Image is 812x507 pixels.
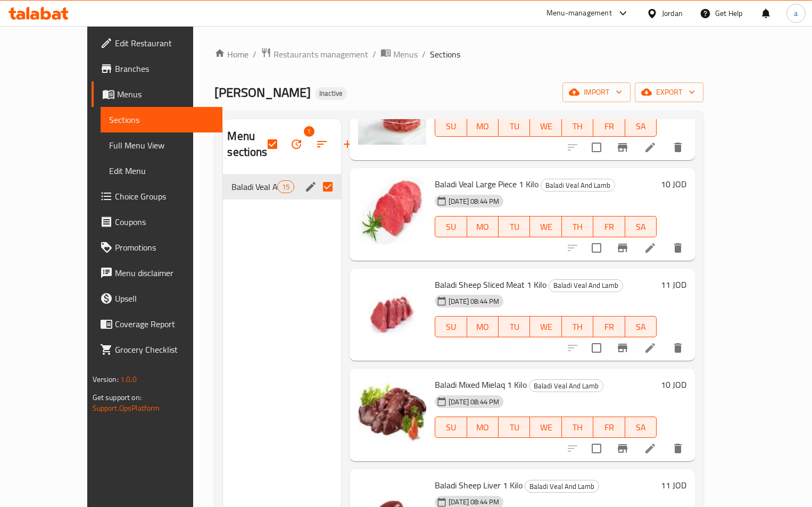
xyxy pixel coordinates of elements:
[566,420,589,435] span: TH
[610,436,635,461] button: Branch-specific-item
[120,372,137,386] span: 1.0.0
[585,237,608,259] span: Select to update
[284,131,309,157] span: Bulk update
[93,372,119,386] span: Version:
[214,80,311,104] span: [PERSON_NAME]
[534,319,557,335] span: WE
[629,119,652,134] span: SA
[223,174,341,200] div: Baladi Veal And Lamb15edit
[625,316,657,337] button: SA
[274,48,368,61] span: Restaurants management
[430,48,460,61] span: Sections
[562,316,593,337] button: TH
[635,82,703,102] button: export
[625,216,657,237] button: SA
[530,115,561,137] button: WE
[422,48,426,61] li: /
[101,158,223,184] a: Edit Menu
[525,480,599,493] div: Baladi Veal And Lamb
[115,190,214,203] span: Choice Groups
[525,480,599,493] span: Baladi Veal And Lamb
[92,209,223,235] a: Coupons
[546,7,612,20] div: Menu-management
[109,139,214,152] span: Full Menu View
[529,380,603,392] span: Baladi Veal And Lamb
[585,337,608,359] span: Select to update
[115,267,214,279] span: Menu disclaimer
[794,7,798,19] span: a
[530,316,561,337] button: WE
[665,436,691,461] button: delete
[101,107,223,132] a: Sections
[629,420,652,435] span: SA
[444,397,503,407] span: [DATE] 08:44 PM
[444,196,503,206] span: [DATE] 08:44 PM
[92,311,223,337] a: Coverage Report
[610,135,635,160] button: Branch-specific-item
[261,133,284,155] span: Select all sections
[115,292,214,305] span: Upsell
[499,115,530,137] button: TU
[115,241,214,254] span: Promotions
[440,319,462,335] span: SU
[372,48,376,61] li: /
[467,216,499,237] button: MO
[358,177,426,245] img: Baladi Veal Large Piece 1 Kilo
[440,420,462,435] span: SU
[440,119,462,134] span: SU
[115,37,214,49] span: Edit Restaurant
[92,235,223,260] a: Promotions
[661,478,686,493] h6: 11 JOD
[503,119,526,134] span: TU
[662,7,683,19] div: Jordan
[644,342,657,354] a: Edit menu item
[593,216,625,237] button: FR
[665,135,691,160] button: delete
[467,316,499,337] button: MO
[661,377,686,392] h6: 10 JOD
[529,379,603,392] div: Baladi Veal And Lamb
[471,420,494,435] span: MO
[665,335,691,361] button: delete
[541,179,615,192] div: Baladi Veal And Lamb
[665,235,691,261] button: delete
[562,216,593,237] button: TH
[610,235,635,261] button: Branch-specific-item
[93,390,142,404] span: Get support on:
[358,377,426,445] img: Baladi Mixed Mielaq 1 Kilo
[444,296,503,306] span: [DATE] 08:44 PM
[499,417,530,438] button: TU
[625,115,657,137] button: SA
[115,62,214,75] span: Branches
[435,216,467,237] button: SU
[610,335,635,361] button: Branch-specific-item
[503,219,526,235] span: TU
[101,132,223,158] a: Full Menu View
[117,88,214,101] span: Menus
[253,48,256,61] li: /
[534,219,557,235] span: WE
[562,115,593,137] button: TH
[643,86,695,99] span: export
[309,131,335,157] span: Sort sections
[435,176,538,192] span: Baladi Veal Large Piece 1 Kilo
[92,184,223,209] a: Choice Groups
[661,177,686,192] h6: 10 JOD
[261,47,368,61] a: Restaurants management
[629,219,652,235] span: SA
[315,87,347,100] div: Inactive
[92,56,223,81] a: Branches
[92,286,223,311] a: Upsell
[467,417,499,438] button: MO
[435,417,467,438] button: SU
[534,420,557,435] span: WE
[598,219,620,235] span: FR
[393,48,418,61] span: Menus
[585,437,608,460] span: Select to update
[109,164,214,177] span: Edit Menu
[214,47,703,61] nav: breadcrumb
[471,319,494,335] span: MO
[499,216,530,237] button: TU
[571,86,622,99] span: import
[541,179,615,192] span: Baladi Veal And Lamb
